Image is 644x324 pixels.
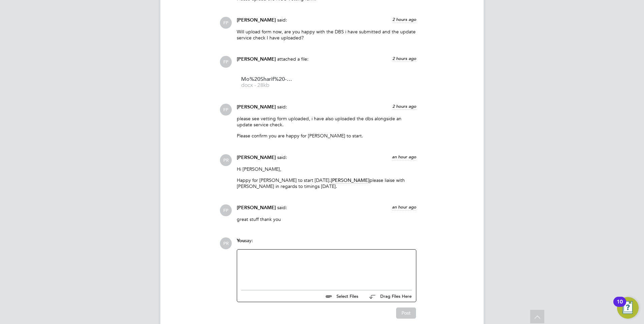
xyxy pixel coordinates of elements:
[237,238,245,244] span: You
[237,216,416,222] p: great stuff thank you
[220,56,232,68] span: FP
[331,177,369,184] span: [PERSON_NAME]
[277,154,287,160] span: said:
[237,155,276,160] span: [PERSON_NAME]
[392,17,416,22] span: 2 hours ago
[241,77,295,82] span: Mo%20Sharif%20-%20NCC%20Vetting%20New
[237,56,276,62] span: [PERSON_NAME]
[241,83,295,88] span: docx - 28kb
[237,166,416,172] p: Hi [PERSON_NAME],
[220,104,232,116] span: FP
[220,237,232,249] span: PR
[617,297,639,319] button: Open Resource Center, 10 new notifications
[392,56,416,61] span: 2 hours ago
[220,154,232,166] span: PR
[392,204,416,210] span: an hour ago
[220,17,232,29] span: FP
[277,204,287,210] span: said:
[237,17,276,23] span: [PERSON_NAME]
[277,104,287,110] span: said:
[237,116,416,128] p: please see vetting form uploaded, i have also uploaded the dbs alongside an update service check.
[617,302,623,311] div: 10
[392,103,416,109] span: 2 hours ago
[241,77,295,88] a: Mo%20Sharif%20-%20NCC%20Vetting%20New docx - 28kb
[277,17,287,23] span: said:
[396,307,416,318] button: Post
[237,205,276,210] span: [PERSON_NAME]
[237,104,276,110] span: [PERSON_NAME]
[392,154,416,160] span: an hour ago
[364,289,412,303] button: Drag Files Here
[237,29,416,41] p: Will upload form now, are you happy with the DBS i have submitted and the update service check I ...
[220,204,232,216] span: FP
[237,177,416,189] p: Happy for [PERSON_NAME] to start [DATE]. please liaise with [PERSON_NAME] in regards to timings [...
[277,56,309,62] span: attached a file:
[237,237,416,249] div: say:
[237,133,416,139] p: Please confirm you are happy for [PERSON_NAME] to start.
